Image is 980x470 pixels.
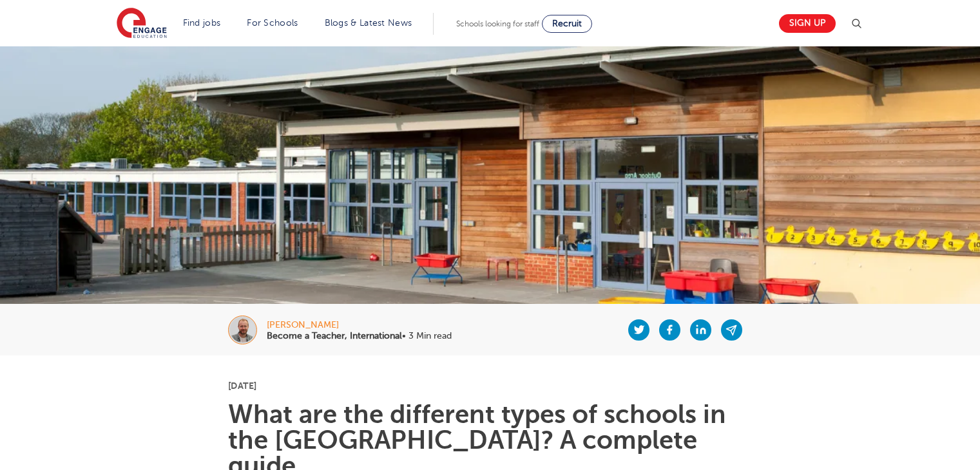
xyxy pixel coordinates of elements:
[267,321,452,330] div: [PERSON_NAME]
[228,381,752,390] p: [DATE]
[325,18,412,28] a: Blogs & Latest News
[247,18,298,28] a: For Schools
[267,332,452,341] p: • 3 Min read
[779,14,836,33] a: Sign up
[183,18,221,28] a: Find jobs
[117,8,167,40] img: Engage Education
[542,15,592,33] a: Recruit
[267,331,402,341] b: Become a Teacher, International
[552,19,582,28] span: Recruit
[456,19,539,28] span: Schools looking for staff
